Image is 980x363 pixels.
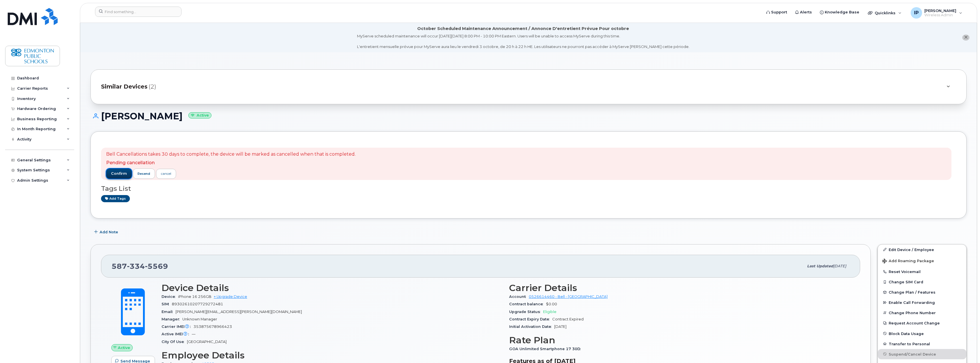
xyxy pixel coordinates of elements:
span: Active IMEI [162,332,192,336]
button: Suspend/Cancel Device [878,349,966,359]
button: Add Note [90,227,123,237]
span: 587 [112,262,168,270]
h3: Carrier Details [509,283,850,293]
div: cancel [161,171,171,176]
span: Unknown Manager [182,317,217,321]
span: (2) [149,83,156,91]
a: Edit Device / Employee [878,244,966,255]
span: Email [162,310,176,314]
span: Account [509,294,529,299]
span: Manager [162,317,182,321]
a: Add tags [101,195,130,202]
h3: Employee Details [162,350,502,360]
span: SIM [162,302,172,306]
span: Upgrade Status [509,310,543,314]
span: Change Plan / Features [889,290,935,294]
span: 5569 [145,262,168,270]
span: Contract Expiry Date [509,317,552,321]
span: $0.00 [546,302,557,306]
button: Add Roaming Package [878,255,966,266]
a: cancel [156,169,176,179]
h3: Rate Plan [509,335,850,345]
span: [PERSON_NAME][EMAIL_ADDRESS][PERSON_NAME][DOMAIN_NAME] [176,310,302,314]
button: Change Phone Number [878,308,966,318]
a: 0526614460 - Bell - [GEOGRAPHIC_DATA] [529,294,608,299]
button: resend [133,169,155,179]
span: — [192,332,195,336]
button: Reset Voicemail [878,266,966,277]
span: Suspend/Cancel Device [889,352,936,356]
span: [DATE] [554,324,566,329]
button: confirm [106,169,132,179]
h3: Tags List [101,185,956,192]
span: Device [162,294,178,299]
span: iPhone 16 256GB [178,294,211,299]
span: Eligible [543,310,556,314]
span: [DATE] [833,264,846,268]
span: City Of Use [162,340,187,344]
button: Block Data Usage [878,328,966,339]
span: Active [118,345,130,350]
button: Request Account Change [878,318,966,328]
span: Carrier IMEI [162,324,193,329]
span: GOA Unlimited Smartphone 17 30D [509,347,583,351]
span: Add Roaming Package [882,259,934,264]
span: 89302610207729272481 [172,302,223,306]
span: [GEOGRAPHIC_DATA] [187,340,227,344]
span: confirm [111,171,127,176]
a: + Upgrade Device [214,294,247,299]
button: Change Plan / Features [878,287,966,297]
span: Initial Activation Date [509,324,554,329]
div: October Scheduled Maintenance Announcement / Annonce D'entretient Prévue Pour octobre [417,26,629,32]
span: 334 [127,262,145,270]
span: Contract balance [509,302,546,306]
button: Change SIM Card [878,277,966,287]
span: Contract Expired [552,317,584,321]
div: MyServe scheduled maintenance will occur [DATE][DATE] 8:00 PM - 10:00 PM Eastern. Users will be u... [357,33,689,49]
span: resend [138,171,150,176]
span: Last updated [807,264,833,268]
h3: Device Details [162,283,502,293]
small: Active [188,112,211,119]
h1: [PERSON_NAME] [90,111,967,121]
button: Enable Call Forwarding [878,297,966,308]
span: Add Note [100,229,118,235]
p: Bell Cancellations takes 30 days to complete, the device will be marked as cancelled when that is... [106,151,356,158]
span: Enable Call Forwarding [889,300,935,305]
span: 353875678966423 [193,324,232,329]
p: Pending cancellation [106,160,356,166]
button: close notification [962,35,969,41]
button: Transfer to Personal [878,339,966,349]
span: Similar Devices [101,83,148,91]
